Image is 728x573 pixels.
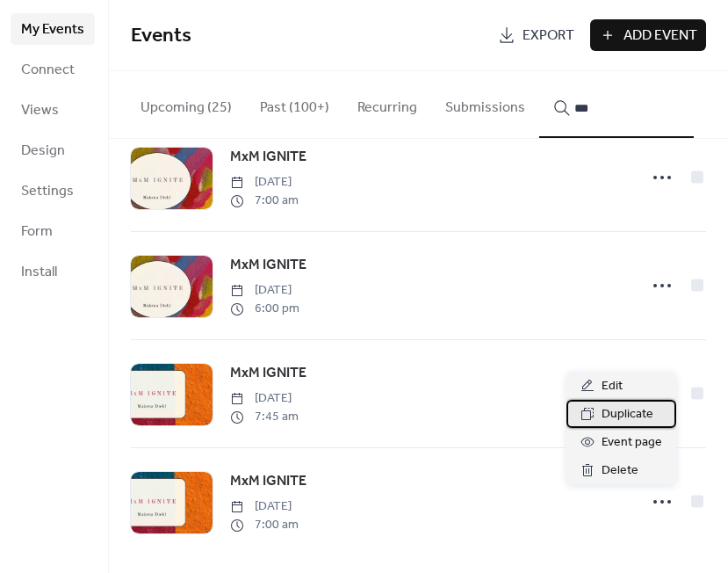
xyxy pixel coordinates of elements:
span: Install [21,262,57,283]
span: [DATE] [230,497,299,516]
span: [DATE] [230,389,299,408]
a: Form [11,215,95,247]
span: 7:00 am [230,516,299,534]
a: Design [11,134,95,166]
span: MxM IGNITE [230,471,306,492]
span: MxM IGNITE [230,255,306,276]
span: Settings [21,181,74,202]
a: MxM IGNITE [230,470,306,493]
a: My Events [11,13,95,45]
button: Add Event [590,19,706,51]
span: My Events [21,19,84,40]
a: Connect [11,54,95,85]
span: 7:45 am [230,408,299,426]
a: MxM IGNITE [230,146,306,169]
button: Submissions [431,71,539,136]
button: Past (100+) [246,71,343,136]
a: MxM IGNITE [230,362,306,385]
a: MxM IGNITE [230,254,306,277]
span: Connect [21,60,75,81]
span: Events [131,17,191,55]
span: Event page [602,432,662,453]
a: Install [11,256,95,287]
span: Design [21,141,65,162]
button: Upcoming (25) [126,71,246,136]
span: 6:00 pm [230,300,299,318]
a: Settings [11,175,95,207]
span: Delete [602,461,638,482]
span: Form [21,221,53,243]
span: Edit [602,376,623,397]
span: [DATE] [230,281,299,300]
span: Add Event [623,25,697,47]
span: [DATE] [230,173,299,192]
span: Duplicate [602,404,653,425]
a: Export [489,19,583,51]
a: Views [11,94,95,126]
span: MxM IGNITE [230,147,306,168]
span: 7:00 am [230,192,299,210]
span: Views [21,100,59,121]
span: Export [523,25,574,47]
button: Recurring [343,71,431,136]
span: MxM IGNITE [230,363,306,384]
